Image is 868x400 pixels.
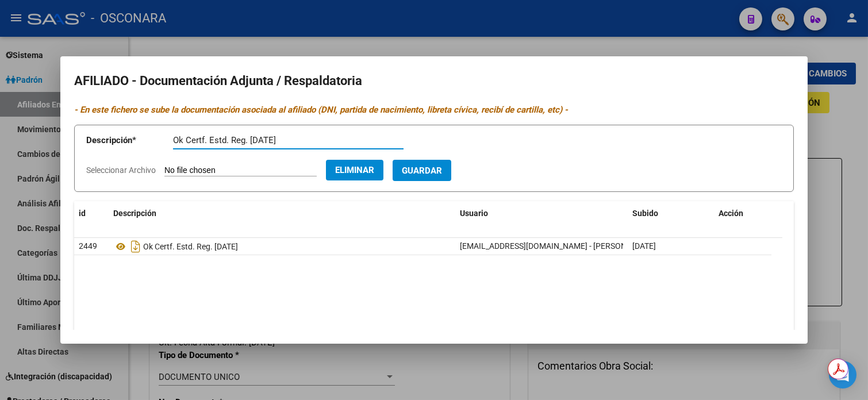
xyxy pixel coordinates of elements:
span: Guardar [402,166,442,176]
span: 2449 [79,241,97,251]
span: Ok Certf. Estd. Reg. [DATE] [143,242,238,251]
h2: AFILIADO - Documentación Adjunta / Respaldatoria [74,70,794,92]
datatable-header-cell: Subido [628,201,714,226]
span: Eliminar [335,165,374,175]
button: Guardar [393,160,451,181]
datatable-header-cell: Acción [714,201,771,226]
span: [DATE] [632,241,656,251]
span: Descripción [113,209,156,218]
datatable-header-cell: Usuario [455,201,628,226]
span: Subido [632,209,658,218]
datatable-header-cell: Descripción [109,201,455,226]
button: Eliminar [326,160,383,180]
i: Descargar documento [128,237,143,256]
p: Descripción [86,134,173,147]
span: Seleccionar Archivo [86,166,156,175]
span: id [79,209,86,218]
span: [EMAIL_ADDRESS][DOMAIN_NAME] - [PERSON_NAME] [PERSON_NAME] [460,241,718,251]
span: Usuario [460,209,488,218]
datatable-header-cell: id [74,201,109,226]
i: - En este fichero se sube la documentación asociada al afiliado (DNI, partida de nacimiento, libr... [74,105,568,115]
span: Acción [719,209,743,218]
